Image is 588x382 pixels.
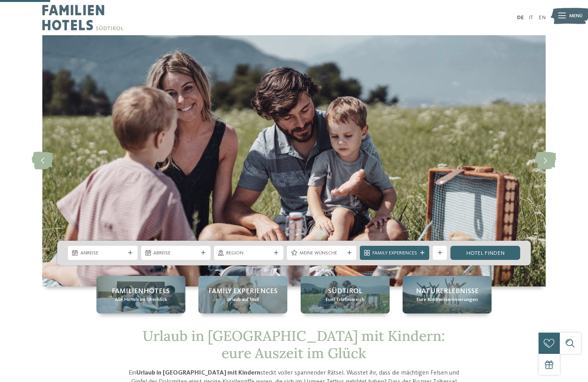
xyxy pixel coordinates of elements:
span: Familienhotels [112,286,170,296]
a: Urlaub in Südtirol mit Kindern – ein unvergessliches Erlebnis Family Experiences Urlaub auf Maß [198,276,287,314]
span: Anreise [80,250,125,257]
a: Urlaub in Südtirol mit Kindern – ein unvergessliches Erlebnis Familienhotels Alle Hotels im Überb... [96,276,185,314]
span: Urlaub auf Maß [227,296,259,303]
span: Urlaub in [GEOGRAPHIC_DATA] mit Kindern: eure Auszeit im Glück [143,327,445,362]
a: Hotel finden [450,246,520,260]
span: Family Experiences [209,286,278,296]
img: Urlaub in Südtirol mit Kindern – ein unvergessliches Erlebnis [42,35,546,286]
span: Alle Hotels im Überblick [115,296,167,303]
span: Euer Erlebnisreich [326,296,365,303]
span: Abreise [153,250,198,257]
span: Region [226,250,271,257]
a: Urlaub in Südtirol mit Kindern – ein unvergessliches Erlebnis Naturerlebnisse Eure Kindheitserinn... [403,276,492,314]
span: Naturerlebnisse [416,286,479,296]
span: Eure Kindheitserinnerungen [417,296,478,303]
span: Meine Wünsche [299,250,344,257]
a: Urlaub in Südtirol mit Kindern – ein unvergessliches Erlebnis Südtirol Euer Erlebnisreich [301,276,390,314]
a: IT [529,15,533,20]
span: Südtirol [328,286,362,296]
a: EN [539,15,546,20]
a: DE [517,15,524,20]
strong: Urlaub in [GEOGRAPHIC_DATA] mit Kindern [136,370,260,376]
span: Family Experiences [372,250,417,257]
span: Menü [569,13,583,20]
